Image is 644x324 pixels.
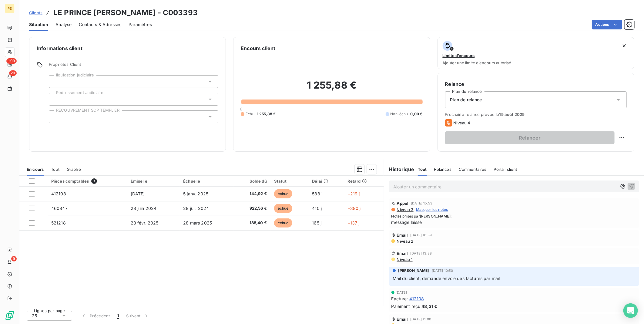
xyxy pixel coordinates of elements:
[396,207,414,212] span: Niveau 3
[29,22,48,28] span: Situation
[398,268,429,273] span: [PERSON_NAME]
[432,269,453,272] span: [DATE] 10:50
[246,111,254,117] span: Échu
[237,205,267,211] span: 922,56 €
[117,313,119,319] span: 1
[29,10,42,15] span: Clients
[5,59,14,69] a: +99
[397,201,409,206] span: Appel
[274,218,292,228] span: échue
[37,45,218,52] h6: Informations client
[183,191,208,196] span: 5 janv. 2025
[443,60,512,65] span: Ajouter une limite d’encours autorisé
[499,112,525,117] span: 15 août 2025
[54,114,59,120] input: Ajouter une valeur
[5,311,15,320] img: Logo LeanPay
[9,70,17,76] span: 20
[6,58,17,64] span: +99
[131,191,145,196] span: [DATE]
[347,220,360,225] span: +137 j
[312,191,322,196] span: 588 j
[411,111,423,117] span: 0,00 €
[410,317,431,321] span: [DATE] 11:00
[122,309,153,322] button: Suivant
[241,79,422,97] h2: 1 255,88 €
[384,166,414,173] h6: Historique
[445,131,615,144] button: Relancer
[274,179,305,184] div: Statut
[347,179,380,184] div: Retard
[51,191,66,196] span: 412108
[67,167,81,172] span: Graphe
[391,295,408,302] span: Facture :
[91,178,97,184] span: 3
[131,179,176,184] div: Émise le
[418,167,427,172] span: Tout
[241,45,275,52] h6: Encours client
[396,291,407,294] span: [DATE]
[494,167,517,172] span: Portail client
[5,4,15,13] div: PE
[183,206,209,211] span: 28 juil. 2024
[391,214,637,219] span: Notes prises par :
[347,191,360,196] span: +219 j
[445,112,627,117] span: Prochaine relance prévue le
[391,303,421,309] span: Paiement reçu
[237,220,267,226] span: 188,40 €
[592,20,622,29] button: Actions
[54,96,59,102] input: Ajouter une valeur
[49,62,218,70] span: Propriétés Client
[51,220,66,225] span: 521218
[391,111,408,117] span: Non-échu
[396,257,413,262] span: Niveau 1
[274,204,292,213] span: échue
[51,206,68,211] span: 460847
[29,10,42,16] a: Clients
[54,79,59,84] input: Ajouter une valeur
[445,80,627,88] h6: Relance
[410,233,432,237] span: [DATE] 10:39
[410,251,432,255] span: [DATE] 13:38
[312,206,322,211] span: 410 j
[257,111,276,117] span: 1 255,88 €
[393,276,500,281] span: Mail du client, demande envoie des factures par mail
[454,120,471,125] span: Niveau 4
[27,167,44,172] span: En cours
[450,97,482,103] span: Plan de relance
[422,303,438,309] span: 48,31 €
[51,167,59,172] span: Tout
[55,22,72,28] span: Analyse
[347,206,361,211] span: +380 j
[443,53,475,58] span: Limite d’encours
[79,22,121,28] span: Contacts & Adresses
[623,303,638,318] div: Open Intercom Messenger
[129,22,152,28] span: Paramètres
[5,72,14,81] a: 20
[459,167,487,172] span: Commentaires
[183,220,212,225] span: 28 mars 2025
[237,191,267,197] span: 144,92 €
[183,179,230,184] div: Échue le
[397,251,408,256] span: Email
[411,201,432,205] span: [DATE] 15:53
[274,189,292,198] span: échue
[312,179,340,184] div: Délai
[237,179,267,184] div: Solde dû
[396,239,414,244] span: Niveau 2
[409,295,424,302] span: 412108
[420,214,451,218] span: [PERSON_NAME]
[51,178,123,184] div: Pièces comptables
[131,206,157,211] span: 28 juin 2024
[131,220,159,225] span: 28 févr. 2025
[240,106,242,111] span: 0
[312,220,321,225] span: 165 j
[397,233,408,238] span: Email
[11,256,17,262] span: 9
[438,37,634,69] button: Limite d’encoursAjouter une limite d’encours autorisé
[32,313,37,319] span: 25
[434,167,451,172] span: Relances
[397,317,408,322] span: Email
[53,7,198,18] h3: LE PRINCE [PERSON_NAME] - C003393
[416,207,448,212] span: Masquer les notes
[114,309,122,322] button: 1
